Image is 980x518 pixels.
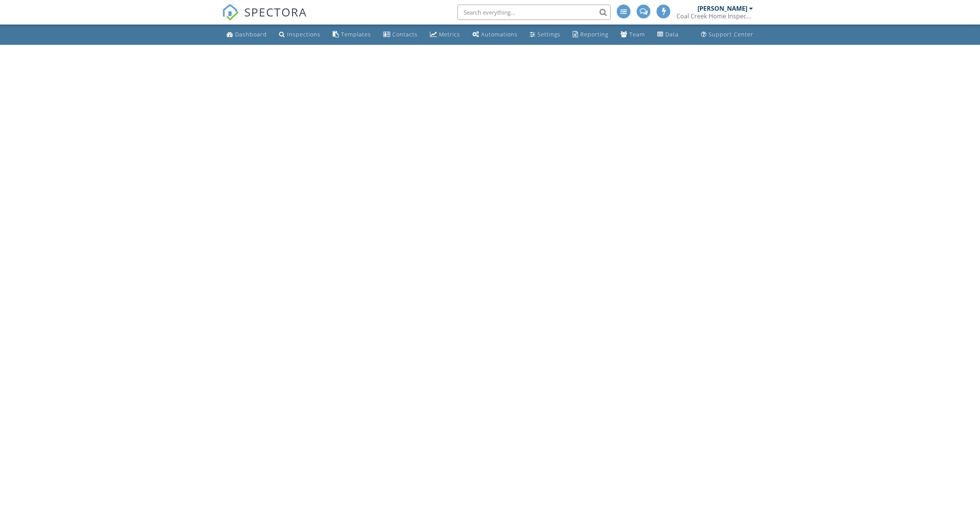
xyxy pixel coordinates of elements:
[617,28,648,42] a: Team
[654,28,682,42] a: Data
[380,28,421,42] a: Contacts
[570,28,611,42] a: Reporting
[392,31,418,38] div: Contacts
[537,31,560,38] div: Settings
[469,28,521,42] a: Automations (Advanced)
[709,31,753,38] div: Support Center
[287,31,320,38] div: Inspections
[527,28,563,42] a: Settings
[276,28,323,42] a: Inspections
[235,31,267,38] div: Dashboard
[580,31,608,38] div: Reporting
[330,28,374,42] a: Templates
[676,12,753,20] div: Coal Creek Home Inspections
[222,10,307,26] a: SPECTORA
[629,31,645,38] div: Team
[341,31,371,38] div: Templates
[698,28,756,42] a: Support Center
[665,31,679,38] div: Data
[697,5,747,12] div: [PERSON_NAME]
[457,5,611,20] input: Search everything...
[224,28,270,42] a: Dashboard
[427,28,463,42] a: Metrics
[481,31,518,38] div: Automations
[244,4,307,20] span: SPECTORA
[439,31,460,38] div: Metrics
[222,4,239,21] img: The Best Home Inspection Software - Spectora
